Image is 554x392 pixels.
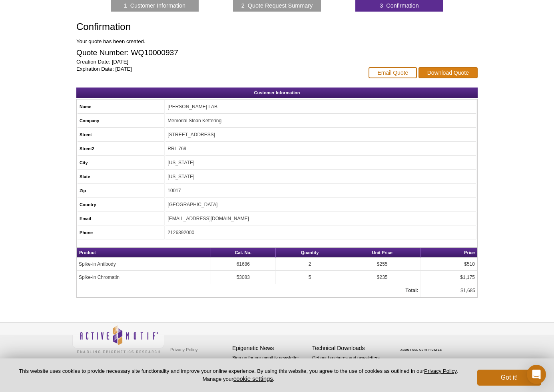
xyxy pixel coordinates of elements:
[232,354,308,382] p: Sign up for our monthly newsletter highlighting recent publications in the field of epigenetics.
[420,258,477,271] td: $510
[77,248,211,258] th: Product
[80,187,162,194] h5: Zip
[165,226,476,239] td: 2126392000
[80,229,162,236] h5: Phone
[165,156,476,169] td: [US_STATE]
[165,142,476,155] td: RRL 769
[168,356,210,368] a: Terms & Conditions
[276,271,344,284] td: 5
[80,117,162,124] h5: Company
[168,344,199,356] a: Privacy Policy
[165,170,476,183] td: [US_STATE]
[165,198,476,211] td: [GEOGRAPHIC_DATA]
[233,375,273,382] button: cookie settings
[420,248,477,258] th: Price
[276,258,344,271] td: 2
[369,67,417,78] a: Email Quote
[72,323,164,355] img: Active Motif,
[80,159,162,166] h5: City
[420,271,477,284] td: $1,175
[80,131,162,138] h5: Street
[401,348,442,351] a: ABOUT SSL CERTIFICATES
[241,2,313,9] a: 2 Quote Request Summary
[418,67,478,78] a: Download Quote
[312,345,388,352] h4: Technical Downloads
[13,368,464,383] p: This website uses cookies to provide necessary site functionality and improve your online experie...
[312,354,388,375] p: Get our brochures and newsletters, or request them by mail.
[232,345,308,352] h4: Epigenetic News
[405,288,418,293] strong: Total:
[76,58,361,73] p: Creation Date: [DATE] Expiration Date: [DATE]
[211,248,276,258] th: Cat. No.
[344,271,420,284] td: $235
[276,248,344,258] th: Quantity
[80,173,162,180] h5: State
[165,212,476,225] td: [EMAIL_ADDRESS][DOMAIN_NAME]
[527,365,546,384] div: Open Intercom Messenger
[344,248,420,258] th: Unit Price
[77,271,211,284] td: Spike-in Chromatin
[380,2,419,9] a: 3 Confirmation
[424,368,456,374] a: Privacy Policy
[80,215,162,222] h5: Email
[165,184,476,197] td: 10017
[211,271,276,284] td: 53083
[76,49,361,56] h2: Quote Number: WQ10000937
[80,201,162,208] h5: Country
[165,114,476,127] td: Memorial Sloan Kettering
[76,38,361,45] p: Your quote has been created.
[344,258,420,271] td: $255
[77,258,211,271] td: Spike-in Antibody
[477,370,541,386] button: Got it!
[80,103,162,110] h5: Name
[124,2,185,9] a: 1 Customer Information
[165,128,476,141] td: [STREET_ADDRESS]
[211,258,276,271] td: 61686
[392,337,452,354] table: Click to Verify - This site chose Symantec SSL for secure e-commerce and confidential communicati...
[80,145,162,152] h5: Street2
[165,100,476,113] td: [PERSON_NAME] LAB
[76,22,361,33] h1: Confirmation
[420,284,477,297] td: $1,685
[76,88,478,98] h2: Customer Information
